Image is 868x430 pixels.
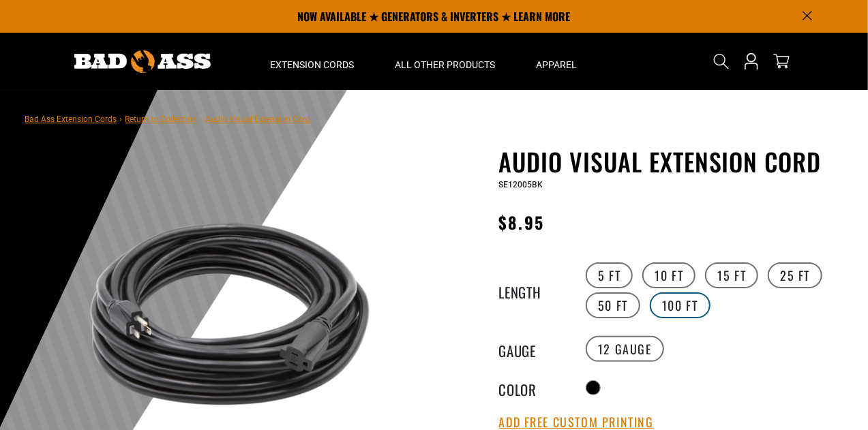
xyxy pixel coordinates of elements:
img: Bad Ass Extension Cords [74,50,211,73]
legend: Color [499,379,567,397]
label: 25 FT [768,262,822,288]
summary: All Other Products [375,33,516,90]
label: 12 Gauge [586,336,664,362]
a: Return to Collection [125,114,198,124]
span: Extension Cords [271,59,355,71]
span: Audio Visual Extension Cord [206,114,311,124]
span: › [200,114,203,124]
h1: Audio Visual Extension Cord [499,147,833,176]
span: Apparel [537,59,578,71]
label: 5 FT [586,262,633,288]
summary: Extension Cords [250,33,375,90]
label: 15 FT [705,262,758,288]
span: $8.95 [499,210,544,234]
span: All Other Products [395,59,496,71]
label: 100 FT [650,292,710,318]
nav: breadcrumbs [25,110,311,127]
summary: Search [710,50,732,72]
summary: Apparel [516,33,598,90]
a: Bad Ass Extension Cords [25,114,117,124]
legend: Length [499,281,567,299]
label: 50 FT [586,292,640,318]
span: › [120,114,123,124]
legend: Gauge [499,340,567,358]
button: Add Free Custom Printing [499,415,654,430]
label: 10 FT [642,262,695,288]
span: SE12005BK [499,180,543,189]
